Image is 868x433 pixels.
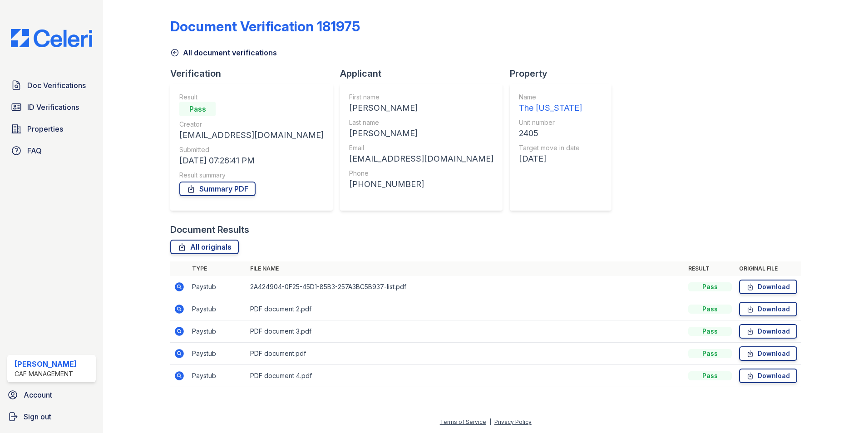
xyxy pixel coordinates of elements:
div: [PERSON_NAME] [349,102,493,114]
img: CE_Logo_Blue-a8612792a0a2168367f1c8372b55b34899dd931a85d93a1a3d3e32e68fde9ad4.png [4,29,99,47]
td: Paystub [188,298,247,320]
div: Applicant [340,67,510,80]
a: Account [4,386,99,404]
div: [DATE] [519,153,582,165]
div: Verification [170,67,340,80]
a: Download [739,280,797,294]
span: Sign out [24,411,51,422]
td: Paystub [188,276,247,298]
a: Download [739,302,797,316]
th: Original file [735,261,801,276]
div: Unit number [519,118,582,127]
div: Email [349,143,493,153]
div: 2405 [519,127,582,140]
div: Pass [688,371,732,380]
div: [PERSON_NAME] [15,359,77,369]
a: Download [739,346,797,361]
a: Download [739,369,797,383]
td: Paystub [188,365,247,387]
div: Document Verification 181975 [170,18,360,34]
a: All originals [170,240,239,254]
div: First name [349,93,493,102]
div: CAF Management [15,369,77,379]
div: [EMAIL_ADDRESS][DOMAIN_NAME] [349,153,493,165]
a: All document verifications [170,47,277,58]
a: Privacy Policy [494,418,532,425]
div: Last name [349,118,493,127]
td: Paystub [188,343,247,365]
div: Phone [349,169,493,178]
div: The [US_STATE] [519,102,582,114]
div: [DATE] 07:26:41 PM [179,154,324,167]
td: PDF document 4.pdf [247,365,685,387]
th: Type [188,261,247,276]
td: PDF document 2.pdf [247,298,685,320]
div: Result summary [179,171,324,180]
th: Result [685,261,735,276]
div: | [489,418,491,425]
span: Properties [27,123,63,134]
span: FAQ [27,145,42,156]
div: Creator [179,120,324,129]
td: 2A424904-0F25-45D1-85B3-257A3BC5B937-list.pdf [247,276,685,298]
a: Name The [US_STATE] [519,93,582,114]
td: Paystub [188,320,247,343]
div: [EMAIL_ADDRESS][DOMAIN_NAME] [179,129,324,142]
span: Doc Verifications [27,80,86,91]
div: Property [510,67,619,80]
div: Submitted [179,145,324,154]
div: Target move in date [519,143,582,153]
td: PDF document 3.pdf [247,320,685,343]
a: FAQ [7,142,96,160]
a: Sign out [4,408,99,426]
th: File name [247,261,685,276]
div: [PERSON_NAME] [349,127,493,140]
div: Pass [688,327,732,336]
span: ID Verifications [27,102,79,113]
div: Name [519,93,582,102]
div: Pass [688,305,732,314]
div: Pass [688,349,732,358]
div: [PHONE_NUMBER] [349,178,493,191]
div: Result [179,93,324,102]
a: Download [739,324,797,339]
a: ID Verifications [7,98,96,116]
a: Doc Verifications [7,76,96,94]
a: Terms of Service [440,418,486,425]
div: Pass [688,282,732,291]
td: PDF document.pdf [247,343,685,365]
div: Pass [179,102,216,116]
div: Document Results [170,223,249,236]
a: Summary PDF [179,182,256,196]
a: Properties [7,120,96,138]
span: Account [24,389,52,400]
